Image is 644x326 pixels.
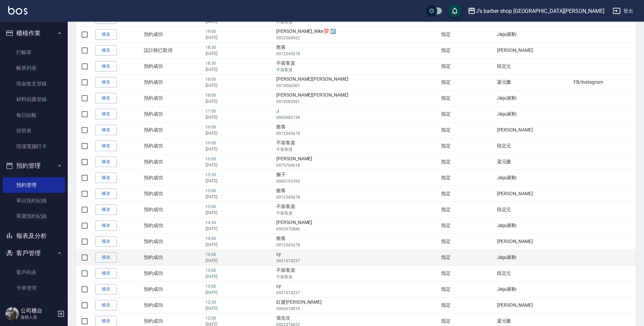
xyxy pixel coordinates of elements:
p: [DATE] [206,114,273,120]
p: 14:30 [206,220,273,226]
td: [PERSON_NAME] [495,297,572,313]
a: 單週預約紀錄 [3,208,65,224]
td: 預約成功 [142,106,204,122]
td: 指定 [439,281,495,297]
p: 14:00 [206,251,273,258]
p: 16:00 [206,124,273,130]
p: [DATE] [206,242,273,248]
a: 每日結帳 [3,107,65,123]
td: Jiaju家駒 [495,281,572,297]
p: 0966518810 [276,306,438,312]
td: Jiaju家駒 [495,26,572,42]
td: 預約成功 [142,74,204,90]
p: 15:00 [206,204,273,210]
td: 段定元 [495,138,572,154]
td: 指定 [439,90,495,106]
td: 指定 [439,218,495,233]
td: 預約成功 [142,233,204,249]
p: [DATE] [206,289,273,296]
td: [PERSON_NAME] [495,122,572,138]
a: 修改 [95,109,117,119]
td: 散客 [275,42,439,58]
p: [DATE] [206,50,273,57]
td: [PERSON_NAME] [495,233,572,249]
td: 指定 [439,42,495,58]
p: 17:00 [206,108,273,114]
a: 現金收支登錄 [3,76,65,91]
p: [DATE] [206,98,273,104]
p: [DATE] [206,82,273,88]
td: 段定元 [495,202,572,218]
a: 單日預約紀錄 [3,193,65,208]
p: 15:00 [206,188,273,194]
a: 預約管理 [3,177,65,193]
td: [PERSON_NAME][PERSON_NAME] [275,74,439,90]
p: 服務人員 [21,314,55,320]
td: J [275,106,439,122]
a: 修改 [95,236,117,247]
td: 散客 [275,233,439,249]
p: [DATE] [206,162,273,168]
td: 預約成功 [142,281,204,297]
td: 猴子 [275,170,439,186]
a: 修改 [95,268,117,279]
p: [DATE] [206,178,273,184]
p: [DATE] [206,210,273,216]
td: 預約成功 [142,297,204,313]
p: [DATE] [206,66,273,73]
td: 段定元 [495,58,572,74]
p: 不留客資 [276,19,438,25]
a: 修改 [95,157,117,167]
p: 0912345678 [276,242,438,248]
td: 指定 [439,58,495,74]
a: 修改 [95,188,117,199]
p: 16:00 [206,140,273,146]
p: [DATE] [206,35,273,41]
p: 18:00 [206,92,273,98]
td: 指定 [439,186,495,202]
a: 現場電腦打卡 [3,139,65,154]
p: 0975066501 [276,83,438,89]
p: 0922568922 [276,35,438,41]
p: 19:00 [206,28,273,35]
p: 16:00 [206,156,273,162]
td: 紅髮[PERSON_NAME] [275,297,439,313]
td: [PERSON_NAME][PERSON_NAME] [275,90,439,106]
td: Jiaju家駒 [495,170,572,186]
td: 預約成功 [142,186,204,202]
td: 散客 [275,122,439,138]
button: 櫃檯作業 [3,24,65,42]
td: 指定 [439,154,495,170]
td: 設計師已取消 [142,42,204,58]
h5: 公司櫃台 [21,307,55,314]
td: 預約成功 [142,154,204,170]
a: 打帳單 [3,45,65,60]
div: J’s barber shop [GEOGRAPHIC_DATA][PERSON_NAME] [476,7,604,15]
button: 報表及分析 [3,227,65,245]
td: 指定 [439,138,495,154]
p: 18:30 [206,44,273,50]
td: 指定 [439,249,495,265]
p: 0931074237 [276,290,438,296]
p: 不留客資 [276,146,438,152]
button: 登出 [610,5,636,17]
td: 指定 [439,265,495,281]
p: [DATE] [206,258,273,264]
p: 18:00 [206,76,273,82]
p: 18:30 [206,60,273,66]
p: [DATE] [206,194,273,200]
p: 0912345678 [276,130,438,137]
a: 材料自購登錄 [3,91,65,107]
a: 修改 [95,204,117,215]
td: 不留客資 [275,202,439,218]
p: 0919283581 [276,99,438,105]
button: J’s barber shop [GEOGRAPHIC_DATA][PERSON_NAME] [465,4,607,18]
td: 預約成功 [142,170,204,186]
td: FB/Instagram [572,74,636,90]
p: 0931074237 [276,258,438,264]
a: 修改 [95,284,117,294]
td: 段定元 [495,265,572,281]
td: Jiaju家駒 [495,218,572,233]
td: 指定 [439,202,495,218]
p: [DATE] [206,130,273,136]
